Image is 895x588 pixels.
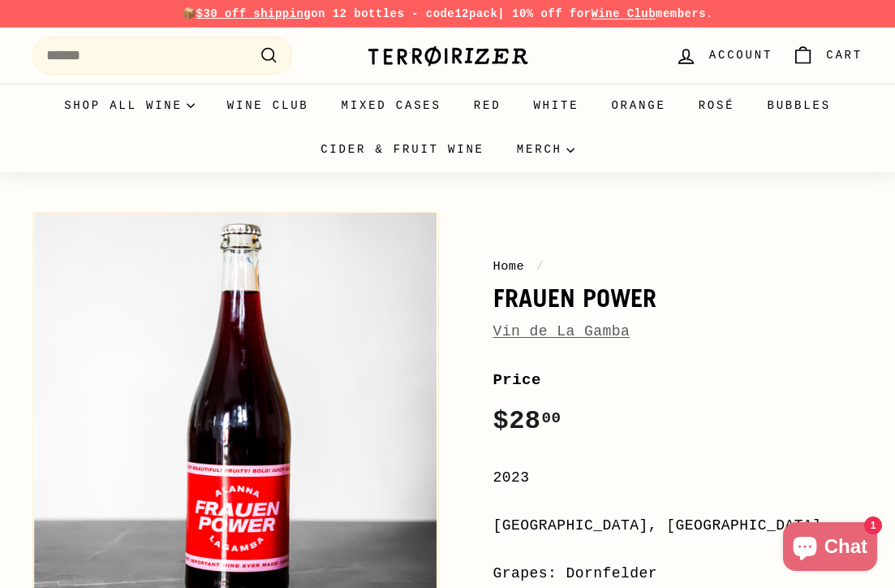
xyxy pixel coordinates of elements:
[665,32,782,80] a: Account
[532,259,549,274] span: /
[541,409,561,427] sup: 00
[48,84,211,128] summary: Shop all wine
[517,84,595,128] a: White
[751,84,846,128] a: Bubbles
[211,84,325,128] a: Wine Club
[493,284,863,312] h1: Frauen Power
[493,466,863,490] div: 2023
[493,259,525,274] a: Home
[325,84,458,128] a: Mixed Cases
[501,128,591,171] summary: Merch
[454,7,497,20] strong: 12pack
[493,368,863,392] label: Price
[826,46,863,64] span: Cart
[782,32,872,80] a: Cart
[304,128,501,171] a: Cider & Fruit Wine
[458,84,518,128] a: Red
[709,46,772,64] span: Account
[493,562,863,586] div: Grapes: Dornfelder
[778,522,882,575] inbox-online-store-chat: Shopify online store chat
[493,406,562,436] span: $28
[493,323,630,339] a: Vin de La Gamba
[196,7,312,20] span: $30 off shipping
[591,7,656,20] a: Wine Club
[32,5,863,23] p: 📦 on 12 bottles - code | 10% off for members.
[682,84,751,128] a: Rosé
[595,84,682,128] a: Orange
[493,514,863,538] div: [GEOGRAPHIC_DATA], [GEOGRAPHIC_DATA]
[493,257,863,276] nav: breadcrumbs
